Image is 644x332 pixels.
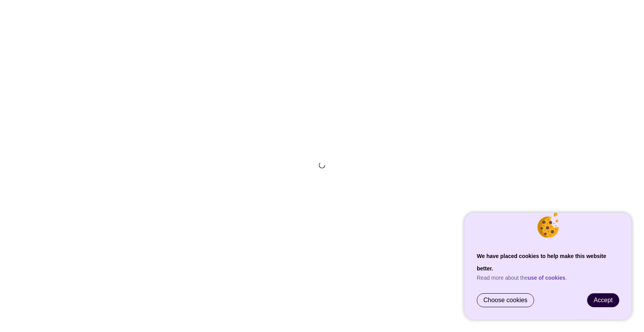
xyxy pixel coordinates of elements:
span: Choose cookies [483,297,528,304]
a: Choose cookies [477,294,534,307]
a: Accept [587,294,619,307]
strong: We have placed cookies to help make this website better. [477,253,606,272]
span: Accept [594,297,613,303]
p: Read more about the . [477,275,619,281]
a: use of cookies [528,275,565,281]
